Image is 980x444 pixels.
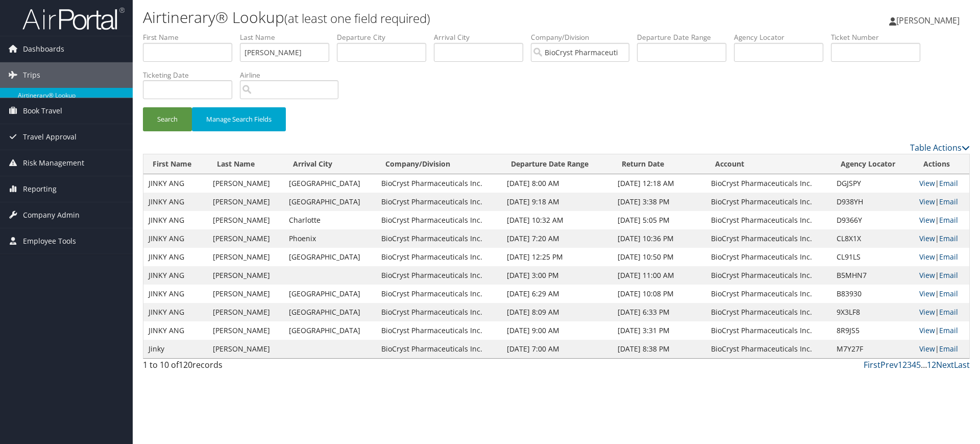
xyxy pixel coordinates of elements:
[927,359,936,370] a: 12
[914,229,969,248] td: |
[831,266,914,285] td: B5MHN7
[208,174,284,193] td: [PERSON_NAME]
[831,154,914,174] th: Agency Locator: activate to sort column ascending
[376,248,502,266] td: BioCryst Pharmaceuticals Inc.
[706,340,831,358] td: BioCryst Pharmaceuticals Inc.
[376,154,502,174] th: Company/Division
[919,215,935,225] a: View
[23,36,64,62] span: Dashboards
[880,359,898,370] a: Prev
[734,32,831,42] label: Agency Locator
[914,154,969,174] th: Actions
[831,211,914,229] td: D9366Y
[831,321,914,340] td: 8R9JS5
[612,303,706,321] td: [DATE] 6:33 PM
[706,266,831,285] td: BioCryst Pharmaceuticals Inc.
[919,197,935,206] a: View
[502,340,612,358] td: [DATE] 7:00 AM
[179,359,192,370] span: 120
[434,32,531,42] label: Arrival City
[208,285,284,303] td: [PERSON_NAME]
[706,248,831,266] td: BioCryst Pharmaceuticals Inc.
[916,359,921,370] a: 5
[502,303,612,321] td: [DATE] 8:09 AM
[240,32,337,42] label: Last Name
[939,197,958,206] a: Email
[919,307,935,317] a: View
[143,107,192,131] button: Search
[240,70,346,80] label: Airline
[143,174,208,193] td: JINKY ANG
[23,124,77,150] span: Travel Approval
[208,248,284,266] td: [PERSON_NAME]
[864,359,880,370] a: First
[831,229,914,248] td: CL8X1X
[831,193,914,211] td: D938YH
[706,193,831,211] td: BioCryst Pharmaceuticals Inc.
[954,359,970,370] a: Last
[612,193,706,211] td: [DATE] 3:38 PM
[939,307,958,317] a: Email
[914,321,969,340] td: |
[284,303,376,321] td: [GEOGRAPHIC_DATA]
[284,154,376,174] th: Arrival City: activate to sort column ascending
[919,344,935,354] a: View
[939,289,958,298] a: Email
[143,32,240,42] label: First Name
[889,5,970,36] a: [PERSON_NAME]
[376,340,502,358] td: BioCryst Pharmaceuticals Inc.
[831,248,914,266] td: CL91LS
[921,359,927,370] span: …
[902,359,907,370] a: 2
[706,174,831,193] td: BioCryst Pharmaceuticals Inc.
[939,270,958,280] a: Email
[939,252,958,262] a: Email
[143,266,208,285] td: JINKY ANG
[919,289,935,298] a: View
[192,107,286,131] button: Manage Search Fields
[919,252,935,262] a: View
[143,321,208,340] td: JINKY ANG
[706,229,831,248] td: BioCryst Pharmaceuticals Inc.
[284,229,376,248] td: Phoenix
[706,321,831,340] td: BioCryst Pharmaceuticals Inc.
[208,154,284,174] th: Last Name: activate to sort column ascending
[831,303,914,321] td: 9X3LF8
[284,248,376,266] td: [GEOGRAPHIC_DATA]
[376,303,502,321] td: BioCryst Pharmaceuticals Inc.
[284,193,376,211] td: [GEOGRAPHIC_DATA]
[502,154,612,174] th: Departure Date Range: activate to sort column ascending
[919,325,935,335] a: View
[143,359,338,376] div: 1 to 10 of records
[896,15,960,26] span: [PERSON_NAME]
[914,340,969,358] td: |
[143,154,208,174] th: First Name: activate to sort column ascending
[914,211,969,229] td: |
[143,248,208,266] td: JINKY ANG
[23,98,62,124] span: Book Travel
[912,359,916,370] a: 4
[939,325,958,335] a: Email
[502,193,612,211] td: [DATE] 9:18 AM
[376,211,502,229] td: BioCryst Pharmaceuticals Inc.
[143,193,208,211] td: JINKY ANG
[143,7,694,28] h1: Airtinerary® Lookup
[914,174,969,193] td: |
[502,321,612,340] td: [DATE] 9:00 AM
[612,285,706,303] td: [DATE] 10:08 PM
[284,211,376,229] td: Charlotte
[143,229,208,248] td: JINKY ANG
[706,154,831,174] th: Account: activate to sort column ascending
[531,32,637,42] label: Company/Division
[914,303,969,321] td: |
[502,229,612,248] td: [DATE] 7:20 AM
[23,176,57,202] span: Reporting
[910,142,970,153] a: Table Actions
[143,70,240,80] label: Ticketing Date
[208,229,284,248] td: [PERSON_NAME]
[23,202,80,228] span: Company Admin
[919,178,935,188] a: View
[706,303,831,321] td: BioCryst Pharmaceuticals Inc.
[914,193,969,211] td: |
[23,62,40,88] span: Trips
